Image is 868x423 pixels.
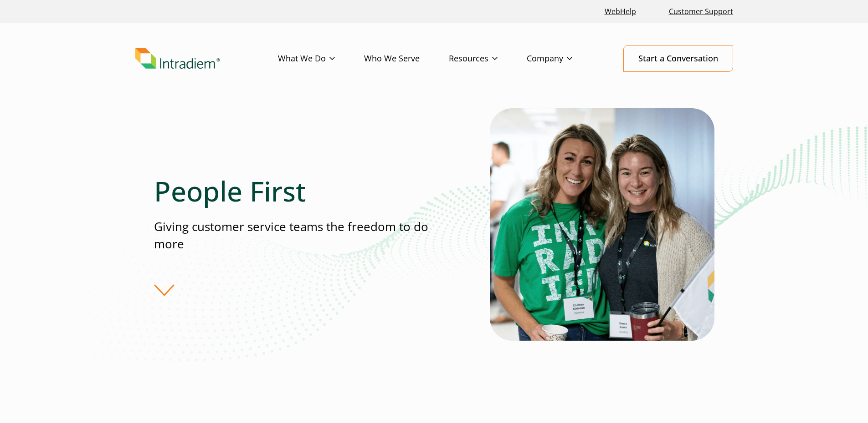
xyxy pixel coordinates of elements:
a: Company [527,45,601,72]
a: Resources [449,45,527,72]
h1: People First [154,175,434,207]
img: Intradiem [135,48,220,69]
a: Link to homepage of Intradiem [135,48,278,69]
a: What We Do [278,45,364,72]
a: Link opens in a new window [601,2,640,21]
img: Two contact center partners from Intradiem smiling [490,108,714,341]
p: Giving customer service teams the freedom to do more [154,218,434,252]
a: Start a Conversation [623,45,733,72]
a: Customer Support [665,2,737,21]
a: Who We Serve [364,45,449,72]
